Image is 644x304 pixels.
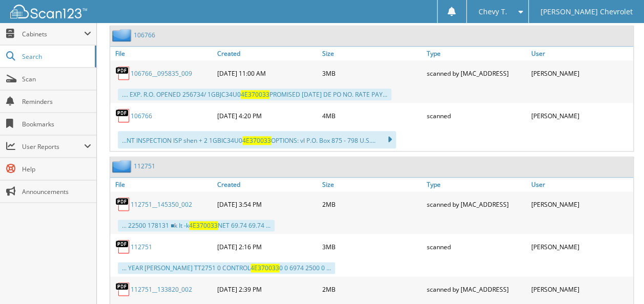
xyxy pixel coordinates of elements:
span: User Reports [22,142,84,151]
div: scanned [424,236,529,257]
span: Cabinets [22,30,84,38]
div: ... YEAR [PERSON_NAME] TT2751 0 CONTROL 0 0 6974 2500 0 ... [118,262,335,274]
a: Type [424,47,529,60]
a: Created [215,178,319,191]
a: 106766 [134,31,155,39]
div: scanned by [MAC_ADDRESS] [424,63,529,83]
div: 2MB [319,279,424,299]
div: [DATE] 4:20 PM [215,105,319,126]
span: 4E370033 [189,221,218,230]
div: ...NT INSPECTION ISP shen + 2 1GBIC34U0 OPTIONS: vl P.O. Box 875 - 798 U.S.... [118,131,396,148]
div: [PERSON_NAME] [529,236,633,257]
a: 112751 [134,162,155,170]
img: folder2.png [112,29,134,41]
span: Scan [22,75,91,83]
span: Reminders [22,97,91,106]
img: scan123-logo-white.svg [10,5,87,18]
a: File [110,178,215,191]
div: [DATE] 2:16 PM [215,236,319,257]
a: Type [424,178,529,191]
img: PDF.png [115,239,131,254]
span: Announcements [22,187,91,196]
div: 3MB [319,63,424,83]
span: 4E370033 [251,264,279,272]
span: Help [22,165,91,173]
div: ... 22500 178131 ■k It -k NET 69.74 69.74 ... [118,220,275,231]
a: 112751__133820_002 [131,285,192,294]
img: PDF.png [115,281,131,297]
div: [PERSON_NAME] [529,63,633,83]
a: File [110,47,215,60]
a: 106766__095835_009 [131,69,192,78]
a: Size [319,178,424,191]
img: PDF.png [115,66,131,81]
span: 4E370033 [241,90,269,99]
span: [PERSON_NAME] Chevrolet [540,9,632,15]
div: [PERSON_NAME] [529,194,633,214]
div: [PERSON_NAME] [529,279,633,299]
div: scanned by [MAC_ADDRESS] [424,279,529,299]
span: Search [22,52,90,61]
div: .... EXP. R.O. OPENED 256734/ 1GBJC34U0 PROMISED [DATE] DE PO NO. RATE PAY... [118,89,391,100]
a: Size [319,47,424,60]
img: PDF.png [115,108,131,123]
div: [DATE] 11:00 AM [215,63,319,83]
a: 112751__145350_002 [131,200,192,209]
span: 4E370033 [242,136,271,145]
div: 2MB [319,194,424,214]
span: Bookmarks [22,120,91,128]
img: folder2.png [112,160,134,172]
a: Created [215,47,319,60]
span: Chevy T. [478,9,507,15]
div: [PERSON_NAME] [529,105,633,126]
a: User [529,47,633,60]
div: [DATE] 3:54 PM [215,194,319,214]
a: User [529,178,633,191]
div: scanned by [MAC_ADDRESS] [424,194,529,214]
iframe: Chat Widget [593,255,644,304]
div: scanned [424,105,529,126]
a: 112751 [131,243,152,251]
img: PDF.png [115,197,131,212]
a: 106766 [131,112,152,120]
div: 3MB [319,236,424,257]
div: 4MB [319,105,424,126]
div: [DATE] 2:39 PM [215,279,319,299]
